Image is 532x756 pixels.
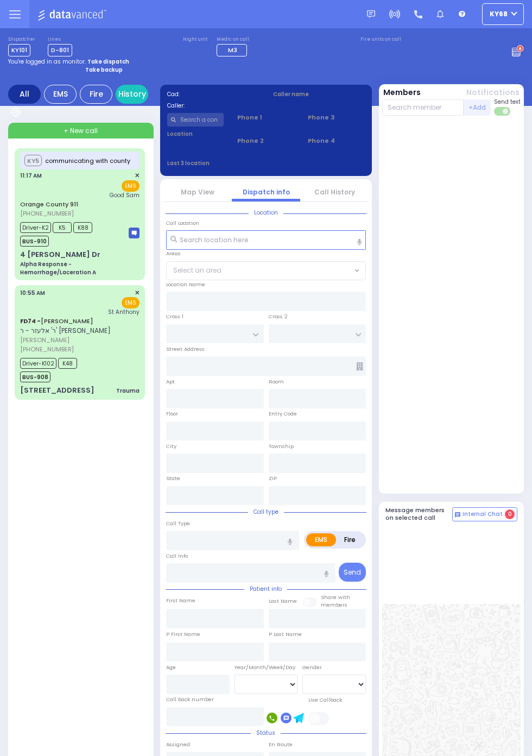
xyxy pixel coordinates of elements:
[237,136,294,146] span: Phone 2
[20,209,74,218] span: [PHONE_NUMBER]
[8,85,41,104] div: All
[166,250,181,257] label: Areas
[269,410,297,418] label: Entry Code
[20,260,140,276] div: Alpha Response - Hemorrhage/Laceration A
[167,159,267,167] label: Last 3 location
[335,533,364,546] label: Fire
[20,222,51,233] span: Driver-K2
[360,36,401,43] label: Fire units on call
[8,58,86,66] span: You're logged in as monitor.
[166,597,195,604] label: First Name
[122,180,140,192] span: EMS
[48,44,72,56] span: D-801
[166,664,176,671] label: Age
[20,317,93,325] a: [PERSON_NAME]
[166,520,190,527] label: Call Type
[166,475,180,482] label: State
[166,378,175,386] label: Apt
[308,136,365,146] span: Phone 4
[129,228,140,238] img: message-box.svg
[269,313,288,320] label: Cross 2
[466,87,520,98] button: Notifications
[382,99,464,116] input: Search member
[321,601,347,608] span: members
[385,507,453,521] h5: Message members on selected call
[308,113,365,122] span: Phone 3
[64,126,98,136] span: + New call
[235,664,298,671] div: Year/Month/Week/Day
[167,90,259,98] label: Cad:
[20,317,41,325] span: FD74 -
[20,172,42,180] span: 11:17 AM
[20,385,94,396] div: [STREET_ADDRESS]
[87,58,129,66] strong: Take dispatch
[73,222,92,233] span: K88
[8,36,35,43] label: Dispatcher
[356,362,363,370] span: Other building occupants
[269,443,294,450] label: Township
[306,533,336,546] label: EMS
[166,219,199,227] label: Call Location
[20,326,111,335] span: ר' אלעזר - ר' [PERSON_NAME]
[37,8,110,21] img: Logo
[20,200,78,209] a: Orange County 911
[251,729,281,737] span: Status
[20,236,49,247] span: BUS-910
[167,113,224,127] input: Search a contact
[273,90,365,98] label: Caller name
[183,36,207,43] label: Night unit
[122,297,140,308] span: EMS
[166,741,190,748] label: Assigned
[505,509,515,519] span: 0
[166,631,200,638] label: P First Name
[48,36,72,43] label: Lines
[166,345,205,353] label: Street Address
[166,410,178,418] label: Floor
[20,345,74,354] span: [PHONE_NUMBER]
[367,10,375,18] img: message.svg
[20,336,136,345] span: [PERSON_NAME]
[110,191,140,199] span: Good Sam
[44,85,77,104] div: EMS
[494,106,511,117] label: Turn off text
[135,171,140,180] span: ✕
[181,187,214,197] a: Map View
[166,313,183,320] label: Cross 1
[269,631,302,638] label: P Last Name
[20,358,56,369] span: Driver-K102
[166,281,205,288] label: Location Name
[269,741,293,748] label: En Route
[228,46,237,54] span: M3
[167,130,224,138] label: Location
[217,36,250,43] label: Medic on call
[269,475,277,482] label: ZIP
[383,87,421,98] button: Members
[248,508,284,516] span: Call type
[314,187,355,197] a: Call History
[249,209,283,217] span: Location
[321,594,350,601] small: Share with
[80,85,112,104] div: Fire
[302,664,322,671] label: Gender
[58,358,77,369] span: K48
[482,3,524,25] button: ky68
[244,585,287,593] span: Patient info
[237,113,294,122] span: Phone 1
[463,511,503,518] span: Internal Chat
[116,387,140,395] div: Trauma
[166,696,214,703] label: Call back number
[85,66,123,74] strong: Take backup
[455,512,460,518] img: comment-alt.png
[452,507,517,521] button: Internal Chat 0
[166,443,176,450] label: City
[166,552,188,560] label: Call Info
[490,9,508,19] span: ky68
[20,249,100,260] div: 4 [PERSON_NAME] Dr
[494,98,521,106] span: Send text
[167,102,259,110] label: Caller:
[339,563,366,582] button: Send
[135,288,140,298] span: ✕
[269,378,284,386] label: Room
[243,187,290,197] a: Dispatch info
[308,696,342,704] label: Use Callback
